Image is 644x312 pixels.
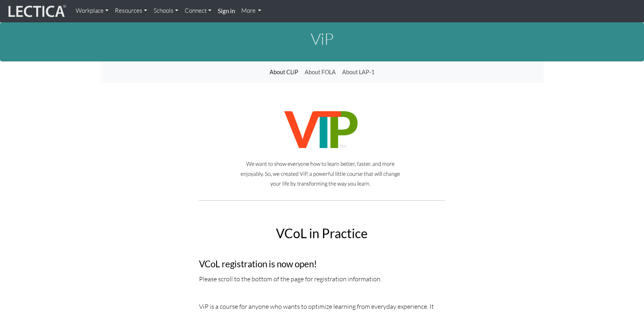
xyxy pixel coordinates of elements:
[266,65,301,80] a: About CLiP
[199,226,445,240] h2: VCoL in Practice
[6,4,66,19] img: lecticalive
[73,3,112,19] a: Workplace
[199,102,445,194] img: Ad image
[215,3,238,19] a: Sign in
[150,3,181,19] a: Schools
[181,3,215,19] a: Connect
[339,65,378,80] a: About LAP-1
[199,276,445,283] h6: Please scroll to the bottom of the page for registration information.
[301,65,339,80] a: About FOLA
[101,30,544,47] h1: ViP
[112,3,150,19] a: Resources
[238,3,265,19] a: More
[199,259,445,269] h3: VCoL registration is now open!
[218,7,235,14] strong: Sign in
